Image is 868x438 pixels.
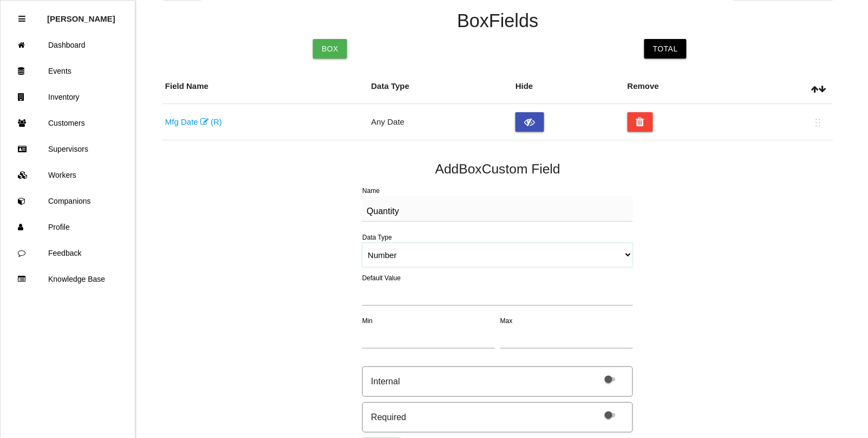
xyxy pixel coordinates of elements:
[313,39,347,59] a: Box
[362,316,373,326] label: Min
[18,6,25,32] div: Close
[362,366,633,397] div: Internal will hide field from customer view
[1,110,135,136] a: Customers
[371,375,400,388] div: Internal
[371,411,406,424] div: Required
[644,39,687,59] a: Total
[1,84,135,110] a: Inventory
[362,273,401,283] label: Default Value
[1,240,135,266] a: Feedback
[165,117,222,126] a: Mfg Date (R)
[162,11,833,31] h4: Box Fields
[513,69,625,104] th: Hide
[362,196,633,222] textarea: Quantity
[362,234,391,241] label: Data Type
[1,214,135,240] a: Profile
[362,187,380,195] label: Name
[369,104,513,140] td: Any Date
[1,266,135,292] a: Knowledge Base
[1,188,135,214] a: Companions
[1,136,135,162] a: Supervisors
[369,69,513,104] th: Data Type
[162,162,833,176] h5: Add Box Custom Field
[162,69,369,104] th: Field Name
[625,69,747,104] th: Remove
[1,162,135,188] a: Workers
[1,32,135,58] a: Dashboard
[1,58,135,84] a: Events
[362,402,633,433] div: Required will ensure answer is provided
[47,6,115,23] p: Rosie Blandino
[500,316,513,326] label: Max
